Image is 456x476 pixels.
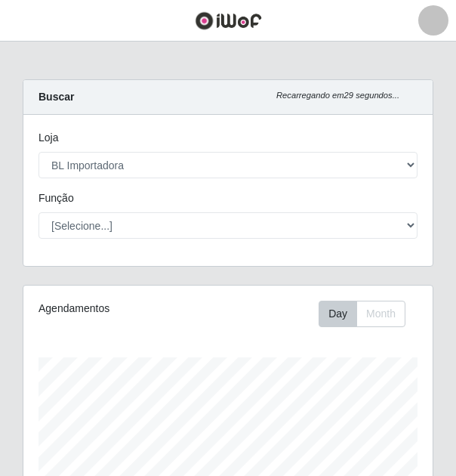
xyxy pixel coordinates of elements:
img: CoreUI Logo [195,11,262,30]
strong: Buscar [39,91,74,103]
i: Recarregando em 29 segundos... [276,91,399,100]
div: Agendamentos [39,301,183,317]
div: Toolbar with button groups [319,301,417,327]
label: Loja [39,130,58,146]
div: First group [319,301,405,327]
button: Day [319,301,357,327]
label: Função [39,190,74,206]
button: Month [356,301,405,327]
